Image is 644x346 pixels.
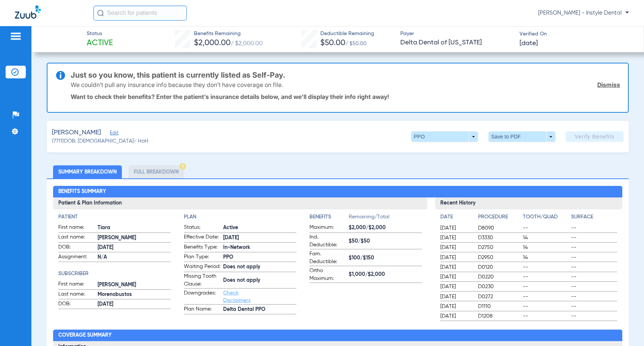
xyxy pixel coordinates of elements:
[440,312,472,320] span: [DATE]
[184,243,221,252] span: Benefits Type:
[53,165,122,178] li: Summary Breakdown
[571,213,617,221] h4: Surface
[523,283,568,290] span: --
[58,224,95,233] span: First name:
[223,277,296,284] span: Does not apply
[523,303,568,310] span: --
[129,165,184,178] li: Full Breakdown
[400,30,513,38] span: Payer
[53,197,427,209] h3: Patient & Plan Information
[93,6,187,21] input: Search for patients
[58,280,95,289] span: First name:
[110,130,117,137] span: Edit
[478,244,520,251] span: D2750
[440,244,472,251] span: [DATE]
[223,263,296,271] span: Does not apply
[523,234,568,241] span: 14
[523,213,568,221] h4: Tooth/Quad
[523,293,568,300] span: --
[571,264,617,271] span: --
[523,273,568,281] span: --
[571,224,617,232] span: --
[184,224,221,233] span: Status:
[440,213,472,221] h4: Date
[607,310,644,346] div: Chat Widget
[478,234,520,241] span: D3330
[440,234,472,241] span: [DATE]
[440,293,472,300] span: [DATE]
[571,312,617,320] span: --
[56,71,65,80] img: info-icon
[223,290,250,303] a: Check Disclaimers
[320,39,345,47] span: $50.00
[184,213,296,221] app-breakdown-title: Plan
[440,303,472,310] span: [DATE]
[184,253,221,262] span: Plan Type:
[320,30,374,38] span: Deductible Remaining
[58,253,95,262] span: Assignment:
[523,312,568,320] span: --
[58,213,171,221] h4: Patient
[440,283,472,290] span: [DATE]
[571,283,617,290] span: --
[194,39,231,47] span: $2,000.00
[309,267,346,283] span: Ortho Maximum:
[349,224,422,232] span: $2,000/$2,000
[309,213,349,224] app-breakdown-title: Benefits
[179,163,186,170] img: Hazard
[435,197,622,209] h3: Recent History
[571,293,617,300] span: --
[597,81,620,88] a: Dismiss
[571,234,617,241] span: --
[98,224,171,232] span: Tiara
[478,224,520,232] span: D8090
[538,9,629,17] span: [PERSON_NAME] - Instyle Dental
[184,272,221,288] span: Missing Tooth Clause:
[571,273,617,281] span: --
[98,244,171,252] span: [DATE]
[523,264,568,271] span: --
[53,330,622,342] h2: Coverage Summary
[53,186,622,198] h2: Benefits Summary
[440,264,472,271] span: [DATE]
[223,244,296,252] span: In-Network
[478,293,520,300] span: D0272
[571,244,617,251] span: --
[478,213,520,221] h4: Procedure
[98,291,171,299] span: Morenobustos
[58,270,171,278] h4: Subscriber
[71,81,283,88] p: We couldn’t pull any insurance info because they don’t have coverage on file.
[58,290,95,299] span: Last name:
[71,71,620,79] h3: Just so you know, this patient is currently listed as Self-Pay.
[52,128,101,137] span: [PERSON_NAME]
[98,234,171,242] span: [PERSON_NAME]
[87,30,113,38] span: Status
[184,289,221,304] span: Downgrades:
[98,253,171,261] span: N/A
[523,244,568,251] span: 14
[10,32,22,41] img: hamburger-icon
[478,264,520,271] span: D0120
[523,254,568,261] span: 14
[440,213,472,224] app-breakdown-title: Date
[309,250,346,266] span: Fam. Deductible:
[523,213,568,224] app-breakdown-title: Tooth/Quad
[349,254,422,262] span: $100/$150
[98,281,171,289] span: [PERSON_NAME]
[440,273,472,281] span: [DATE]
[478,213,520,224] app-breakdown-title: Procedure
[478,283,520,290] span: D0230
[523,224,568,232] span: --
[309,224,346,233] span: Maximum:
[58,233,95,242] span: Last name:
[478,312,520,320] span: D1208
[184,263,221,272] span: Waiting Period:
[571,213,617,224] app-breakdown-title: Surface
[58,243,95,252] span: DOB:
[478,273,520,281] span: D0220
[184,305,221,314] span: Plan Name:
[489,131,555,142] button: Save to PDF
[411,131,478,142] button: PPO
